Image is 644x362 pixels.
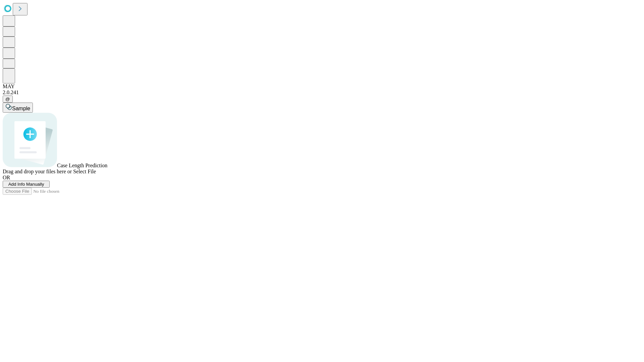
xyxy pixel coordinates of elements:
button: Sample [3,103,33,113]
div: 2.0.241 [3,89,641,96]
div: MAY [3,83,641,89]
span: @ [5,97,10,102]
button: @ [3,96,13,103]
span: Select File [73,169,96,174]
span: Drag and drop your files here or [3,169,72,174]
span: Sample [12,106,30,111]
button: Add Info Manually [3,181,50,188]
span: Add Info Manually [8,182,44,187]
span: OR [3,175,10,180]
span: Case Length Prediction [57,163,107,168]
